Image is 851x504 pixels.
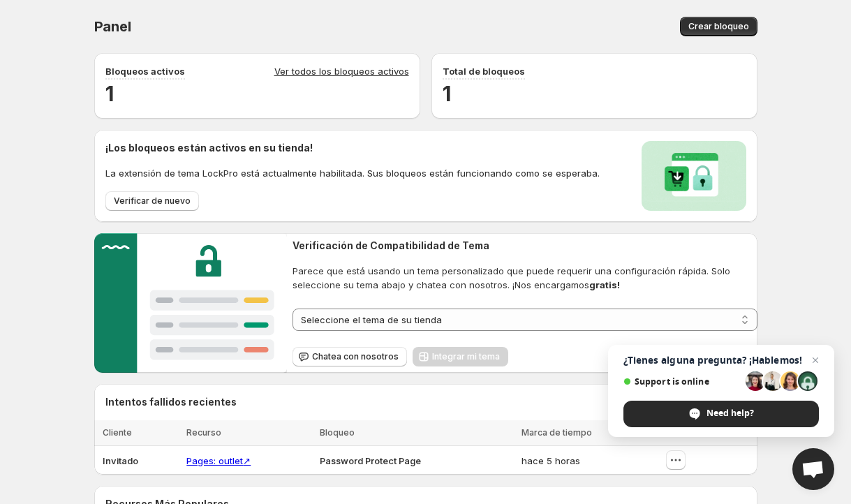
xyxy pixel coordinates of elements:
strong: gratis! [589,279,620,290]
span: Support is online [623,376,741,387]
h2: 1 [443,80,746,108]
button: Verificar de nuevo [105,191,199,211]
span: Cliente [103,427,132,438]
img: Locks activated [642,141,746,211]
span: Recurso [186,427,221,438]
button: Chatea con nosotros [293,347,407,366]
span: Verificar de nuevo [114,195,191,207]
span: ¿Tienes alguna pregunta? ¡Hablemos! [623,355,819,366]
span: Need help? [706,407,754,420]
span: Crear bloqueo [688,21,749,32]
a: Pages: outlet↗ [186,455,251,466]
p: La extensión de tema LockPro está actualmente habilitada. Sus bloqueos están funcionando como se ... [105,166,600,180]
span: Marca de tiempo [521,427,592,438]
h2: ¡Los bloqueos están activos en su tienda! [105,141,600,155]
a: Ver todos los bloqueos activos [274,64,409,80]
div: Open chat [792,448,834,490]
p: Bloqueos activos [105,64,185,78]
button: Crear bloqueo [680,17,757,36]
span: Close chat [807,352,824,369]
div: Need help? [623,401,819,427]
span: Panel [94,18,131,35]
span: hace 5 horas [521,455,580,466]
span: Chatea con nosotros [312,351,399,362]
p: Total de bloqueos [443,64,525,78]
span: Bloqueo [320,427,355,438]
span: Parece que está usando un tema personalizado que puede requerir una configuración rápida. Solo se... [293,264,757,292]
span: Invitado [103,455,138,466]
h2: Intentos fallidos recientes [105,395,237,409]
span: Password Protect Page [320,455,421,466]
img: Customer support [94,233,288,373]
h2: 1 [105,80,409,108]
h2: Verificación de Compatibilidad de Tema [293,239,757,253]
